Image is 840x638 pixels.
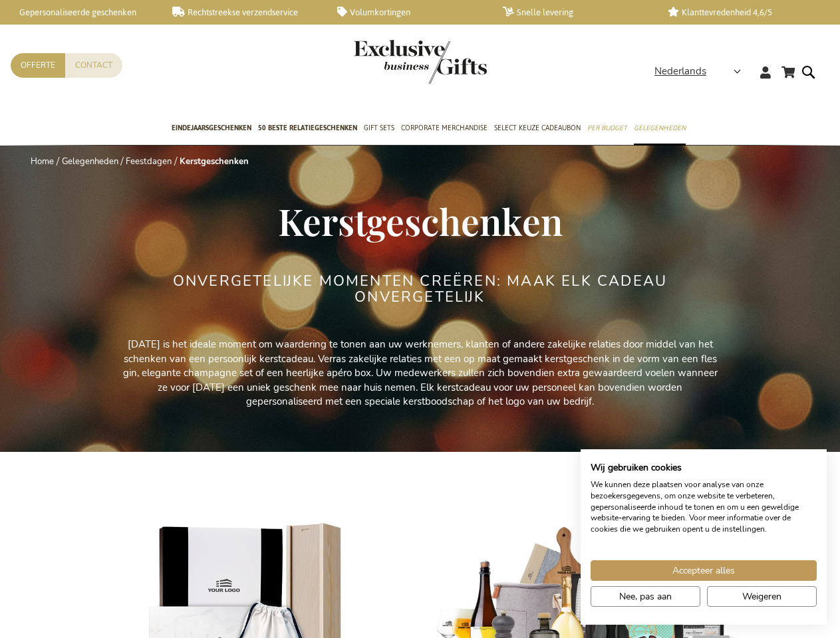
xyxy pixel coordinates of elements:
span: Accepteer alles [672,564,735,578]
strong: Kerstgeschenken [180,156,249,167]
span: 50 beste relatiegeschenken [258,121,357,135]
span: Corporate Merchandise [401,121,488,135]
p: We kunnen deze plaatsen voor analyse van onze bezoekersgegevens, om onze website te verbeteren, g... [591,479,817,535]
a: store logo [354,40,420,84]
span: Gelegenheden [634,121,686,135]
h2: ONVERGETELIJKE MOMENTEN CREËREN: MAAK ELK CADEAU ONVERGETELIJK [171,273,670,305]
a: Gepersonaliseerde geschenken [7,7,151,18]
span: Weigeren [742,589,781,603]
a: Volumkortingen [337,7,482,18]
a: Contact [65,53,122,78]
button: Accepteer alle cookies [591,560,817,581]
a: Klanttevredenheid 4,6/5 [668,7,812,18]
span: Kerstgeschenken [278,196,563,245]
a: Snelle levering [503,7,647,18]
a: Feestdagen [126,156,172,167]
img: Exclusive Business gifts logo [354,40,487,84]
span: Nee, pas aan [619,589,672,603]
h2: Wij gebruiken cookies [591,462,817,474]
button: Alle cookies weigeren [707,586,817,607]
div: Nederlands [654,64,750,79]
a: Rechtstreekse verzendservice [172,7,317,18]
span: Per Budget [587,121,627,135]
span: Nederlands [654,64,706,79]
span: Eindejaarsgeschenken [172,121,251,135]
p: [DATE] is het ideale moment om waardering te tonen aan uw werknemers, klanten of andere zakelijke... [121,338,720,409]
button: Pas cookie voorkeuren aan [591,586,700,607]
span: Select Keuze Cadeaubon [494,121,581,135]
a: Home [31,156,54,167]
a: Gelegenheden [62,156,118,167]
span: Gift Sets [364,121,394,135]
a: Offerte [11,53,65,78]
